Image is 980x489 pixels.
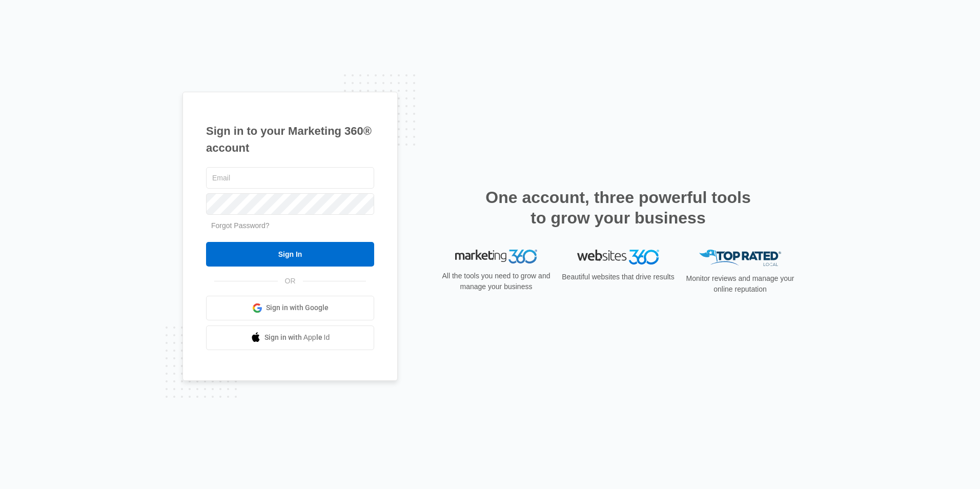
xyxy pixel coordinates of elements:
[577,250,659,264] img: Websites 360
[561,272,676,282] p: Beautiful websites that drive results
[264,332,330,343] span: Sign in with Apple Id
[439,271,554,292] p: All the tools you need to grow and manage your business
[206,325,374,350] a: Sign in with Apple Id
[266,302,329,313] span: Sign in with Google
[206,242,374,267] input: Sign In
[683,273,798,295] p: Monitor reviews and manage your online reputation
[211,221,270,230] a: Forgot Password?
[699,250,781,267] img: Top Rated Local
[206,167,374,189] input: Email
[482,187,754,228] h2: One account, three powerful tools to grow your business
[206,123,374,156] h1: Sign in to your Marketing 360® account
[455,250,537,264] img: Marketing 360
[278,276,303,287] span: OR
[206,296,374,320] a: Sign in with Google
